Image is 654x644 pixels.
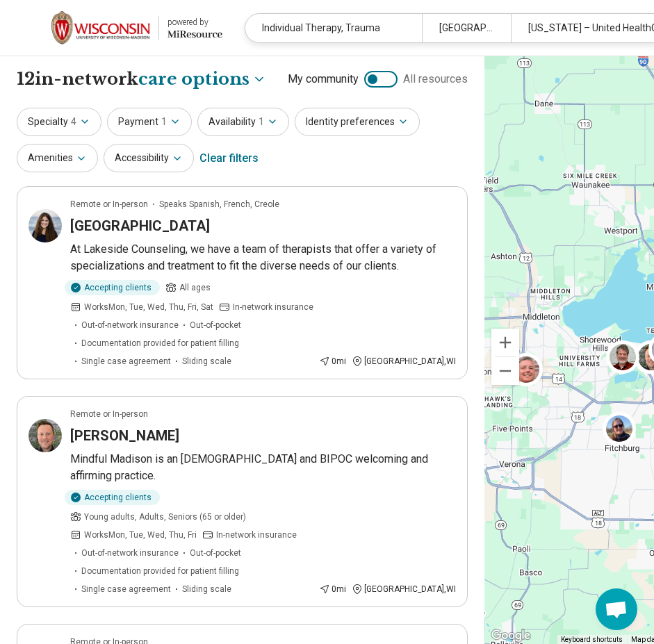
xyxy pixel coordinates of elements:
span: Sliding scale [182,355,231,368]
span: care options [138,67,250,91]
div: powered by [167,16,222,28]
span: Single case agreement [81,583,171,595]
button: Specialty4 [17,108,101,136]
div: Accepting clients [65,490,160,505]
div: Individual Therapy, Trauma [245,14,422,42]
button: Identity preferences [295,108,420,136]
span: Single case agreement [81,355,171,368]
div: [GEOGRAPHIC_DATA] , WI [352,355,456,368]
div: Clear filters [199,142,259,175]
span: Out-of-pocket [190,319,241,331]
span: 1 [161,115,167,129]
button: Availability1 [197,108,289,136]
p: Remote or In-person [70,408,148,420]
span: 1 [259,115,264,129]
span: Young adults, Adults, Seniors (65 or older) [84,511,246,523]
span: All resources [403,71,468,88]
h1: 12 in-network [17,67,266,91]
h3: [GEOGRAPHIC_DATA] [70,216,210,236]
span: Documentation provided for patient filling [81,565,239,577]
button: Accessibility [104,144,194,172]
span: Works Mon, Tue, Wed, Thu, Fri [84,529,197,541]
div: [GEOGRAPHIC_DATA] , WI [352,583,456,595]
div: Accepting clients [65,280,160,295]
img: University of Wisconsin-Madison [51,11,150,44]
p: At Lakeside Counseling, we have a team of therapists that offer a variety of specializations and ... [70,241,456,274]
span: 4 [71,115,76,129]
span: In-network insurance [216,529,297,541]
span: Out-of-network insurance [81,319,179,331]
button: Care options [138,67,266,91]
button: Zoom out [491,357,519,385]
div: 0 mi [319,583,346,595]
div: 0 mi [319,355,346,368]
span: My community [288,71,359,88]
span: Works Mon, Tue, Wed, Thu, Fri, Sat [84,301,213,313]
a: University of Wisconsin-Madisonpowered by [22,11,222,44]
button: Zoom in [491,329,519,356]
span: Documentation provided for patient filling [81,337,239,349]
p: Remote or In-person [70,198,148,210]
div: Open chat [596,588,637,630]
span: Sliding scale [182,583,231,595]
span: All ages [179,281,211,294]
button: Amenities [17,144,98,172]
span: In-network insurance [233,301,313,313]
span: Out-of-pocket [190,547,241,559]
span: Speaks Spanish, French, Creole [159,198,279,210]
h3: [PERSON_NAME] [70,426,179,445]
div: [GEOGRAPHIC_DATA], [GEOGRAPHIC_DATA] [422,14,510,42]
p: Mindful Madison is an [DEMOGRAPHIC_DATA] and BIPOC welcoming and affirming practice. [70,451,456,484]
span: Out-of-network insurance [81,547,179,559]
button: Payment1 [107,108,192,136]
